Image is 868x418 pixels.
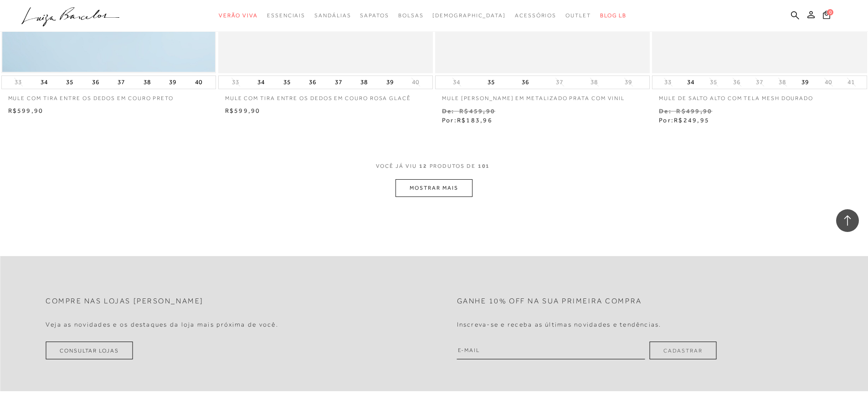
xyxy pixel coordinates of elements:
button: 39 [622,78,635,86]
button: 0 [820,10,833,22]
a: categoryNavScreenReaderText [398,7,424,24]
button: 41 [845,78,858,86]
a: BLOG LB [600,7,627,24]
h2: Ganhe 10% off na sua primeira compra [457,297,642,306]
button: 38 [588,78,601,86]
button: Cadastrar [649,342,716,359]
button: 38 [358,76,370,89]
span: Essenciais [267,12,305,19]
span: Por: [442,116,493,124]
a: categoryNavScreenReaderText [360,7,389,24]
span: R$599,90 [225,107,261,114]
button: 40 [192,76,205,89]
span: Por: [659,116,709,124]
button: 37 [553,78,566,86]
span: 0 [827,9,833,15]
span: Verão Viva [219,12,258,19]
button: 36 [306,76,319,89]
button: 34 [255,76,267,89]
button: 33 [229,78,242,86]
a: MULE DE SALTO ALTO COM TELA MESH DOURADO [652,89,867,102]
button: 37 [753,78,766,86]
button: MOSTRAR MAIS [395,179,472,197]
a: categoryNavScreenReaderText [565,7,591,24]
button: 40 [822,78,835,86]
button: 35 [485,76,498,89]
a: categoryNavScreenReaderText [314,7,351,24]
span: BLOG LB [600,12,627,19]
button: 39 [799,76,812,89]
a: Consultar Lojas [46,342,133,359]
button: 34 [38,76,51,89]
span: 101 [478,162,490,179]
span: Sapatos [360,12,389,19]
button: 33 [662,78,674,86]
button: 36 [89,76,102,89]
span: R$183,96 [457,116,493,124]
button: 35 [63,76,76,89]
span: Sandálias [314,12,351,19]
span: R$599,90 [8,107,44,114]
a: noSubCategoriesText [432,7,506,24]
small: R$459,90 [459,107,495,115]
small: R$499,90 [676,107,712,115]
span: 12 [419,162,427,179]
h4: Veja as novidades e os destaques da loja mais próxima de você. [46,321,278,328]
button: 38 [776,78,789,86]
h2: Compre nas lojas [PERSON_NAME] [46,297,204,306]
span: VOCê JÁ VIU [376,162,417,170]
a: categoryNavScreenReaderText [515,7,556,24]
button: 34 [450,78,463,86]
h4: Inscreva-se e receba as últimas novidades e tendências. [457,321,662,328]
span: Acessórios [515,12,556,19]
button: 38 [141,76,154,89]
button: 35 [707,78,720,86]
a: categoryNavScreenReaderText [267,7,305,24]
a: MULE COM TIRA ENTRE OS DEDOS EM COURO PRETO [1,89,216,102]
button: 39 [166,76,179,89]
button: 33 [12,78,25,86]
button: 34 [684,76,697,89]
span: [DEMOGRAPHIC_DATA] [432,12,506,19]
small: De: [659,107,672,115]
a: MULE [PERSON_NAME] EM METALIZADO PRATA COM VINIL [435,89,650,102]
button: 40 [409,78,422,86]
a: categoryNavScreenReaderText [219,7,258,24]
span: R$249,95 [674,116,709,124]
small: De: [442,107,455,115]
button: 37 [115,76,128,89]
button: 39 [384,76,396,89]
button: 37 [332,76,345,89]
span: Outlet [565,12,591,19]
span: PRODUTOS DE [430,162,476,170]
button: 35 [281,76,293,89]
button: 36 [519,76,532,89]
span: Bolsas [398,12,424,19]
button: 36 [730,78,743,86]
a: MULE COM TIRA ENTRE OS DEDOS EM COURO ROSA GLACÊ [218,89,433,102]
input: E-mail [457,342,645,359]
